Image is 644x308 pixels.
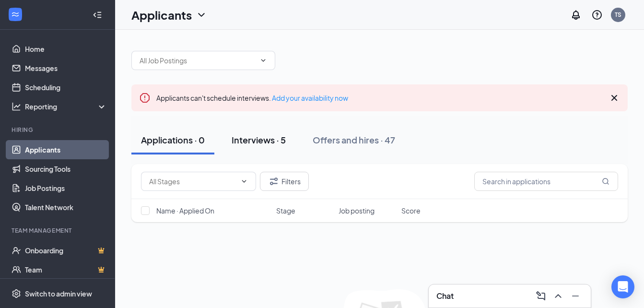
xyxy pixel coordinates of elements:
[272,94,348,102] a: Add your availability now
[401,206,421,215] span: Score
[550,288,566,304] button: ChevronUp
[25,39,107,59] a: Home
[140,55,256,66] input: All Job Postings
[12,126,105,134] div: Hiring
[436,291,454,301] h3: Chat
[25,78,107,97] a: Scheduling
[93,10,102,20] svg: Collapse
[25,289,92,298] div: Switch to admin view
[591,9,603,21] svg: QuestionInfo
[339,206,375,215] span: Job posting
[611,275,634,298] div: Open Intercom Messenger
[12,289,21,298] svg: Settings
[240,178,248,185] svg: ChevronDown
[156,206,214,215] span: Name · Applied On
[276,206,295,215] span: Stage
[552,290,564,302] svg: ChevronUp
[25,140,107,159] a: Applicants
[609,92,620,104] svg: Cross
[533,288,549,304] button: ComposeMessage
[568,288,583,304] button: Minimize
[25,260,107,279] a: TeamCrown
[268,176,280,187] svg: Filter
[156,94,348,102] span: Applicants can't schedule interviews.
[149,176,236,187] input: All Stages
[232,134,286,146] div: Interviews · 5
[260,172,309,191] button: Filter Filters
[25,59,107,78] a: Messages
[615,11,621,19] div: TS
[12,226,105,235] div: Team Management
[25,102,107,111] div: Reporting
[25,241,107,260] a: OnboardingCrown
[535,290,547,302] svg: ComposeMessage
[131,7,192,23] h1: Applicants
[12,102,21,111] svg: Analysis
[259,57,267,64] svg: ChevronDown
[141,134,205,146] div: Applications · 0
[570,290,581,302] svg: Minimize
[25,178,107,198] a: Job Postings
[602,178,609,185] svg: MagnifyingGlass
[25,198,107,217] a: Talent Network
[313,134,395,146] div: Offers and hires · 47
[474,172,618,191] input: Search in applications
[570,9,582,21] svg: Notifications
[25,159,107,178] a: Sourcing Tools
[11,10,20,19] svg: WorkstreamLogo
[139,92,151,104] svg: Error
[196,9,207,21] svg: ChevronDown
